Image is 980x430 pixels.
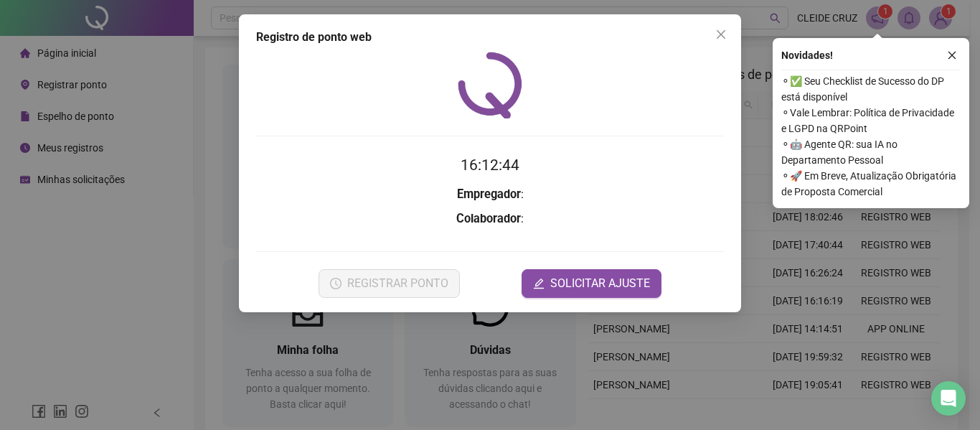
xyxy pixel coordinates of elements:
[256,185,724,204] h3: :
[781,168,961,200] span: ⚬ 🚀 Em Breve, Atualização Obrigatória de Proposta Comercial
[533,278,545,289] span: edit
[256,29,724,46] div: Registro de ponto web
[710,23,732,46] button: Close
[458,52,522,118] img: QRPoint
[781,47,833,63] span: Novidades !
[457,187,521,201] strong: Empregador
[715,29,727,40] span: close
[781,73,961,105] span: ⚬ ✅ Seu Checklist de Sucesso do DP está disponível
[781,105,961,136] span: ⚬ Vale Lembrar: Política de Privacidade e LGPD na QRPoint
[256,210,724,228] h3: :
[931,381,966,416] div: Open Intercom Messenger
[461,156,519,174] time: 16:12:44
[550,275,650,292] span: SOLICITAR AJUSTE
[522,269,661,298] button: editSOLICITAR AJUSTE
[456,212,521,225] strong: Colaborador
[319,269,460,298] button: REGISTRAR PONTO
[947,50,957,60] span: close
[781,136,961,168] span: ⚬ 🤖 Agente QR: sua IA no Departamento Pessoal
